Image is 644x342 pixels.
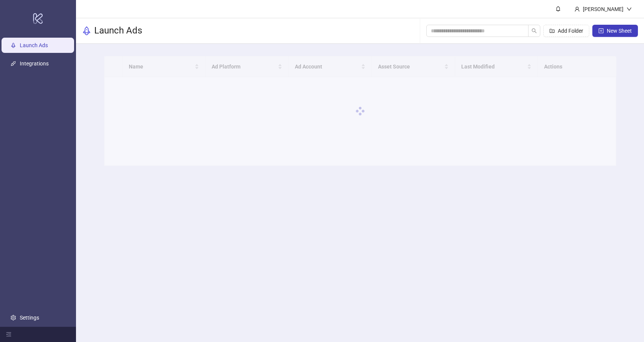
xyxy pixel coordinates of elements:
[6,332,11,337] span: menu-fold
[607,28,632,34] span: New Sheet
[532,28,537,33] span: search
[627,6,632,12] span: down
[20,60,49,67] a: Integrations
[555,6,561,11] span: bell
[592,25,638,37] button: New Sheet
[598,28,604,33] span: plus-square
[549,28,555,33] span: folder-add
[558,28,583,34] span: Add Folder
[20,315,39,321] a: Settings
[580,5,627,13] div: [PERSON_NAME]
[94,25,142,37] h3: Launch Ads
[543,25,589,37] button: Add Folder
[20,42,48,48] a: Launch Ads
[574,6,580,12] span: user
[82,26,91,35] span: rocket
